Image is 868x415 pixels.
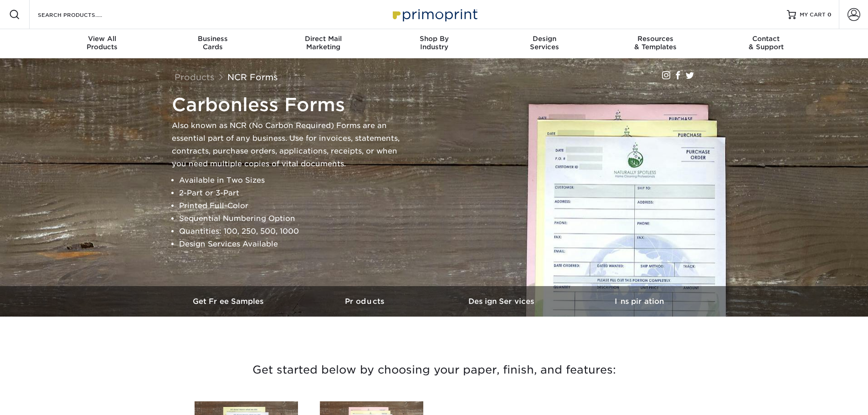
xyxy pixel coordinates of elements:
div: Cards [157,35,268,51]
span: View All [47,35,158,43]
p: Also known as NCR (No Carbon Required) Forms are an essential part of any business. Use for invoi... [172,119,400,170]
h3: Get Free Samples [161,297,298,306]
li: Available in Two Sizes [179,174,400,187]
h3: Inspiration [571,297,708,306]
a: NCR Forms [227,72,278,82]
a: DesignServices [489,29,600,58]
div: & Templates [600,35,711,51]
span: Shop By [379,35,489,43]
div: Industry [379,35,489,51]
li: 2-Part or 3-Part [179,187,400,200]
span: Resources [600,35,711,43]
div: Marketing [268,35,379,51]
a: Contact& Support [711,29,822,58]
span: Contact [711,35,822,43]
div: Products [47,35,158,51]
span: MY CART [800,11,826,19]
h1: Carbonless Forms [172,94,400,116]
h3: Design Services [434,297,571,306]
h3: Products [298,297,434,306]
span: Direct Mail [268,35,379,43]
a: Direct MailMarketing [268,29,379,58]
img: Primoprint [389,5,480,24]
span: 0 [827,11,832,18]
a: Products [298,286,434,317]
a: Shop ByIndustry [379,29,489,58]
li: Quantities: 100, 250, 500, 1000 [179,225,400,238]
input: SEARCH PRODUCTS..... [37,9,126,20]
a: Inspiration [571,286,708,317]
h3: Get started below by choosing your paper, finish, and features: [168,349,701,390]
a: View AllProducts [47,29,158,58]
div: & Support [711,35,822,51]
li: Design Services Available [179,238,400,251]
a: Products [175,72,215,82]
li: Sequential Numbering Option [179,212,400,225]
a: Design Services [434,286,571,317]
span: Business [157,35,268,43]
span: Design [489,35,600,43]
a: Get Free Samples [161,286,298,317]
div: Services [489,35,600,51]
a: Resources& Templates [600,29,711,58]
li: Printed Full-Color [179,200,400,212]
a: BusinessCards [157,29,268,58]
